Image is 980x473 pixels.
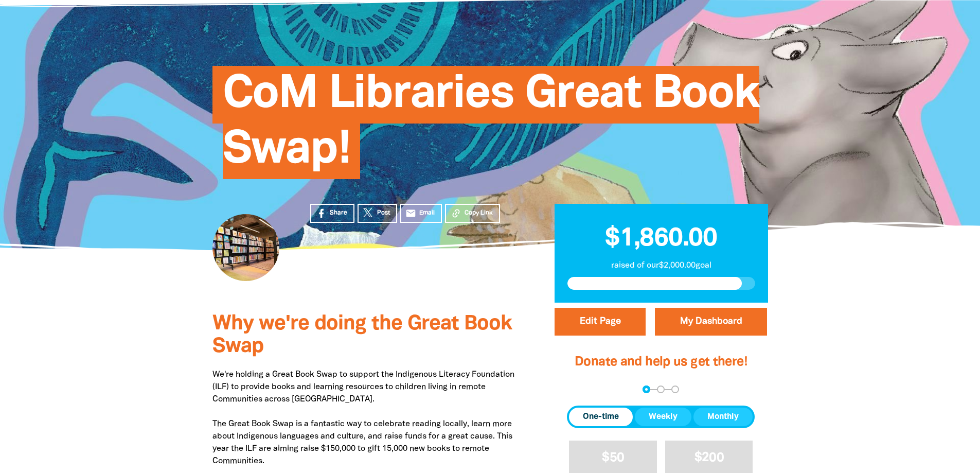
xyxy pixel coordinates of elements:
[635,408,691,426] button: Weekly
[358,204,397,223] a: Post
[583,411,619,423] span: One-time
[569,408,633,426] button: One-time
[649,411,678,423] span: Weekly
[400,204,442,223] a: emailEmail
[694,452,724,464] span: $200
[602,452,624,464] span: $50
[419,208,435,218] span: Email
[671,386,679,393] button: Navigate to step 3 of 3 to enter your payment details
[212,314,512,356] span: Why we're doing the Great Book Swap
[655,308,767,336] a: My Dashboard
[567,259,755,272] p: raised of our $2,000.00 goal
[310,204,354,223] a: Share
[643,386,650,393] button: Navigate to step 1 of 3 to enter your donation amount
[377,208,390,218] span: Post
[445,204,500,223] button: Copy Link
[223,74,759,179] span: CoM Libraries Great Book Swap!
[330,208,347,218] span: Share
[707,411,739,423] span: Monthly
[555,308,646,336] button: Edit Page
[575,356,747,368] span: Donate and help us get there!
[465,208,493,218] span: Copy Link
[567,406,755,428] div: Donation frequency
[657,386,665,393] button: Navigate to step 2 of 3 to enter your details
[693,408,753,426] button: Monthly
[405,208,416,219] i: email
[605,227,717,251] span: $1,860.00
